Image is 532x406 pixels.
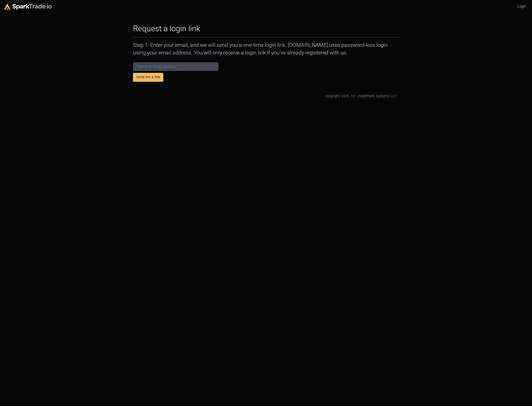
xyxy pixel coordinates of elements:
button: Send me a link [133,73,163,82]
a: Login [515,2,528,11]
input: Type your email address [133,62,218,71]
h2: Request a login link [133,24,200,33]
div: Copyright 2025, 721 Investment Systems LLC [325,94,397,99]
img: sparktrade.png [4,4,52,10]
p: Step 1: Enter your email, and we will send you a one-time login link. [DOMAIN_NAME] uses password... [133,41,399,56]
